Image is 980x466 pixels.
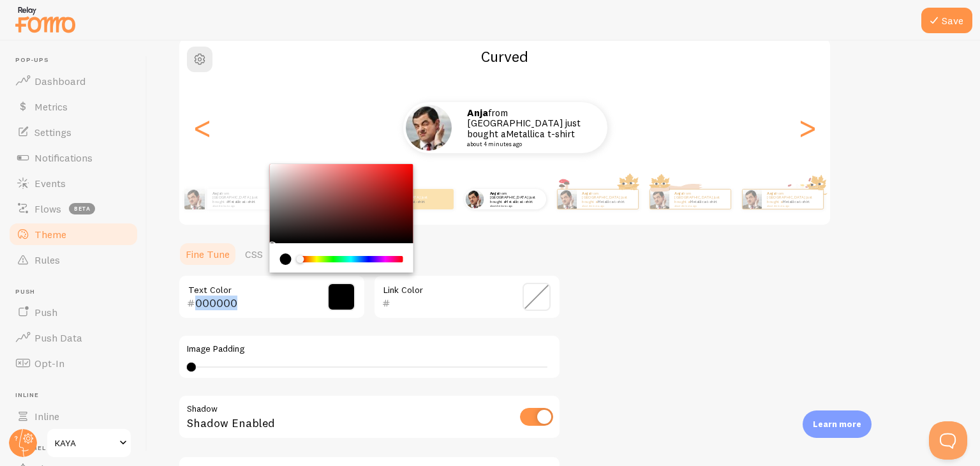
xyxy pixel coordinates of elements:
span: Inline [15,391,139,400]
p: from [GEOGRAPHIC_DATA] just bought a [382,191,433,207]
a: Settings [8,119,139,145]
span: Push Data [34,331,82,344]
a: Metallica t-shirt [782,199,810,204]
div: Chrome color picker [270,164,413,273]
strong: anja [674,191,683,196]
img: Fomo [650,190,669,209]
span: Push [34,306,57,319]
a: Notifications [8,145,139,170]
div: Previous slide [195,82,210,174]
div: Learn more [803,410,872,438]
p: from [GEOGRAPHIC_DATA] just bought a [582,191,633,207]
small: about 4 minutes ago [382,204,432,207]
span: Dashboard [34,75,85,87]
p: from [GEOGRAPHIC_DATA] just bought a [674,191,725,207]
a: Metallica t-shirt [228,199,255,204]
img: Fomo [742,190,761,209]
span: Metrics [34,100,68,113]
img: Fomo [557,190,576,209]
a: Fine Tune [178,241,237,267]
span: Events [34,177,66,190]
iframe: Help Scout Beacon - Open [929,421,967,460]
strong: anja [582,191,590,196]
span: Push [15,288,139,296]
span: Flows [34,202,61,215]
a: Flows beta [8,196,139,222]
span: Inline [34,410,59,423]
div: Next slide [799,82,815,174]
small: about 4 minutes ago [674,204,724,207]
img: fomo-relay-logo-orange.svg [13,3,77,36]
a: Events [8,170,139,196]
span: Theme [34,228,66,241]
p: Learn more [813,418,861,430]
a: Push Data [8,325,139,350]
strong: anja [767,191,775,196]
a: CSS [237,241,271,267]
a: Theme [8,222,139,247]
img: Fomo [184,189,205,209]
a: Metallica t-shirt [690,199,717,204]
a: Dashboard [8,68,139,94]
a: Metallica t-shirt [505,199,533,204]
small: about 4 minutes ago [490,204,540,207]
div: current color is #000000 [280,253,292,265]
span: beta [69,203,95,214]
span: Settings [34,126,71,139]
span: Notifications [34,151,93,164]
p: from [GEOGRAPHIC_DATA] just bought a [467,108,595,147]
small: about 4 minutes ago [212,204,265,207]
a: Rules [8,247,139,273]
a: Inline [8,403,139,429]
span: Rules [34,253,60,266]
span: Opt-In [34,357,64,370]
small: about 4 minutes ago [467,141,591,147]
span: Pop-ups [15,56,139,64]
img: Fomo [406,105,452,151]
label: Image Padding [187,343,552,355]
p: from [GEOGRAPHIC_DATA] just bought a [767,191,818,207]
small: about 4 minutes ago [582,204,632,207]
img: Fomo [465,190,484,208]
strong: anja [490,191,498,196]
a: Metallica t-shirt [597,199,625,204]
a: KAYA [46,428,132,458]
strong: anja [212,191,221,196]
a: Metallica t-shirt [397,199,425,204]
a: Metrics [8,94,139,119]
p: from [GEOGRAPHIC_DATA] just bought a [212,191,266,207]
h2: Curved [179,47,830,66]
a: Metallica t-shirt [506,128,575,140]
a: Opt-In [8,350,139,376]
div: Shadow Enabled [178,395,561,441]
small: about 4 minutes ago [767,204,817,207]
p: from [GEOGRAPHIC_DATA] just bought a [490,191,541,207]
strong: anja [467,107,488,119]
a: Push [8,299,139,325]
span: KAYA [55,435,115,451]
